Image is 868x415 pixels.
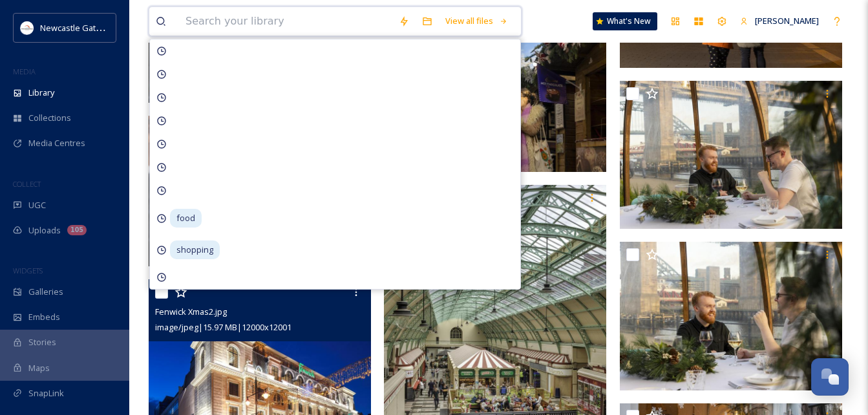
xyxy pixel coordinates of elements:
[28,311,60,323] span: Embeds
[28,87,54,99] span: Library
[439,8,514,34] a: View all files
[13,179,41,189] span: COLLECT
[593,12,657,30] a: What's New
[21,21,34,34] img: DqD9wEUd_400x400.jpg
[149,116,374,266] img: Ellie - IMGA6604.jpg
[170,209,202,228] span: food
[620,81,842,229] img: 058 NGI Winter.JPG
[28,336,56,348] span: Stories
[755,15,819,27] span: [PERSON_NAME]
[620,242,842,390] img: 056 NGI Winter.JPG
[67,225,87,235] div: 105
[13,67,36,76] span: MEDIA
[40,21,159,34] span: Newcastle Gateshead Initiative
[28,224,61,237] span: Uploads
[28,137,85,149] span: Media Centres
[13,266,43,275] span: WIDGETS
[28,199,46,211] span: UGC
[179,7,392,36] input: Search your library
[170,240,220,259] span: shopping
[28,286,63,298] span: Galleries
[155,321,291,333] span: image/jpeg | 15.97 MB | 12000 x 12001
[155,306,227,317] span: Fenwick Xmas2.jpg
[734,8,825,34] a: [PERSON_NAME]
[811,358,849,396] button: Open Chat
[28,387,64,399] span: SnapLink
[28,112,71,124] span: Collections
[28,362,50,374] span: Maps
